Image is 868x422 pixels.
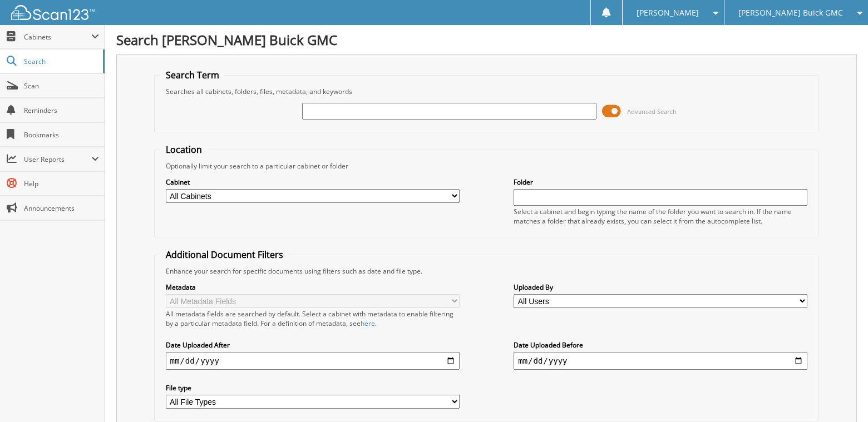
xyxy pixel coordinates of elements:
span: Cabinets [24,32,91,42]
a: here [361,319,375,328]
legend: Additional Document Filters [160,249,289,261]
span: [PERSON_NAME] [637,9,699,16]
div: Select a cabinet and begin typing the name of the folder you want to search in. If the name match... [514,207,807,226]
span: Advanced Search [627,107,677,116]
span: Scan [24,81,99,91]
input: start [166,352,460,370]
div: All metadata fields are searched by default. Select a cabinet with metadata to enable filtering b... [166,309,460,328]
div: Searches all cabinets, folders, files, metadata, and keywords [160,87,813,96]
label: File type [166,383,460,393]
div: Enhance your search for specific documents using filters such as date and file type. [160,266,813,276]
h1: Search [PERSON_NAME] Buick GMC [116,31,857,49]
legend: Search Term [160,69,225,81]
label: Metadata [166,282,460,292]
label: Folder [514,177,807,187]
label: Date Uploaded After [166,340,460,350]
span: [PERSON_NAME] Buick GMC [738,9,843,16]
input: end [514,352,807,370]
span: Reminders [24,106,99,115]
span: Help [24,179,99,188]
label: Cabinet [166,177,460,187]
span: Bookmarks [24,130,99,140]
span: Search [24,57,97,66]
label: Date Uploaded Before [514,340,807,350]
span: Announcements [24,203,99,213]
div: Optionally limit your search to a particular cabinet or folder [160,161,813,171]
img: scan123-logo-white.svg [11,5,95,20]
legend: Location [160,143,208,156]
label: Uploaded By [514,282,807,292]
span: User Reports [24,155,91,164]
